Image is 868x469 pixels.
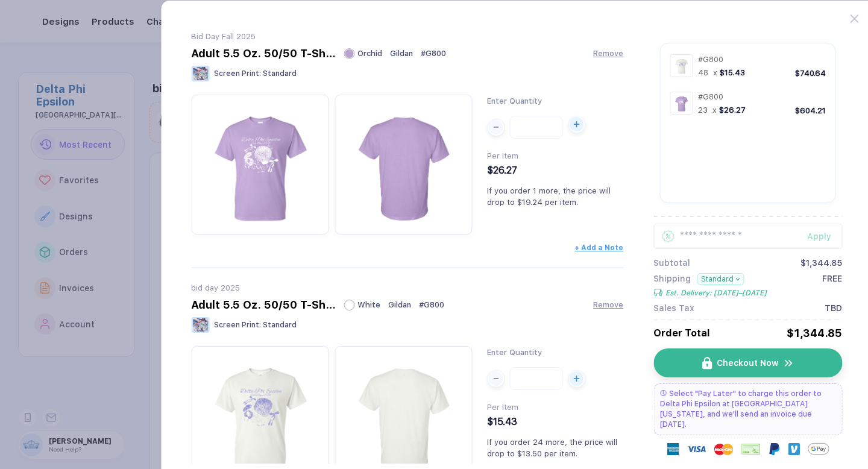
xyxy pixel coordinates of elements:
span: Screen Print : [214,321,261,329]
div: $604.21 [795,106,826,115]
span: # G800 [419,300,444,309]
img: pay later [660,390,666,396]
span: Standard [263,69,297,78]
button: Remove [593,300,623,309]
div: bid day 2025 [191,283,623,292]
img: 59891700-5b81-4f2d-91b9-773fe3cb08f6_nt_front_1742912084694.jpg [197,101,322,226]
div: Select "Pay Later" to charge this order to Delta Phi Epsilon at [GEOGRAPHIC_DATA][US_STATE], and ... [653,383,842,435]
div: Apply [807,231,842,241]
span: Checkout Now [717,358,778,368]
img: Screen Print [191,66,209,81]
div: $1,344.85 [800,258,842,268]
span: Shipping [653,274,691,285]
button: Remove [593,49,623,58]
button: iconCheckout Nowicon [653,348,842,377]
span: Est. Delivery: [DATE]–[DATE] [665,289,767,297]
span: $26.27 [719,105,746,115]
img: express [667,443,679,455]
div: Bid Day Fall 2025 [191,32,623,41]
img: Paypal [768,443,780,455]
img: visa [687,439,706,459]
span: Enter Quantity [487,348,542,357]
span: # G800 [698,92,723,101]
span: x [713,68,717,77]
span: Per Item [487,151,518,160]
span: # G800 [421,49,446,58]
span: Sales Tax [653,303,694,313]
img: icon [783,357,794,369]
span: $26.27 [487,165,517,176]
span: Gildan [388,300,411,309]
span: Orchid [357,49,382,58]
span: White [357,300,380,309]
span: 48 [698,68,708,77]
img: Screen Print [191,317,209,333]
span: TBD [825,303,842,313]
span: Standard [263,321,297,329]
img: GPay [808,438,829,459]
img: cheque [741,443,760,455]
img: Venmo [788,443,800,455]
span: Screen Print : [214,69,261,78]
img: 59891700-5b81-4f2d-91b9-773fe3cb08f6_nt_back_1742912084698.jpg [341,101,466,226]
span: # G800 [698,55,723,64]
button: + Add a Note [574,244,623,252]
span: $15.43 [720,68,745,77]
div: $740.64 [795,69,826,78]
img: master-card [714,439,733,459]
div: $1,344.85 [787,327,842,339]
span: Subtotal [653,258,690,268]
span: Per Item [487,403,518,412]
div: Adult 5.5 Oz. 50/50 T-Shirt [191,47,336,60]
span: Gildan [390,49,413,58]
span: Enter Quantity [487,96,542,105]
img: 59891700-5b81-4f2d-91b9-773fe3cb08f6_nt_front_1742912084694.jpg [673,94,691,112]
span: 23 [698,105,708,115]
button: Apply [792,224,842,249]
div: Adult 5.5 Oz. 50/50 T-Shirt [191,298,336,311]
span: Order Total [653,327,710,339]
img: 1580d8c5-9e44-4461-bf08-96beebae7bd1_nt_front_1742565409014.jpg [673,57,691,75]
span: $15.43 [487,416,517,427]
img: icon [702,357,712,370]
button: Standard [697,273,744,285]
span: FREE [822,274,842,297]
span: x [712,105,717,115]
span: If you order 24 more, the price will drop to $13.50 per item. [487,438,617,458]
span: If you order 1 more, the price will drop to $19.24 per item. [487,186,611,207]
